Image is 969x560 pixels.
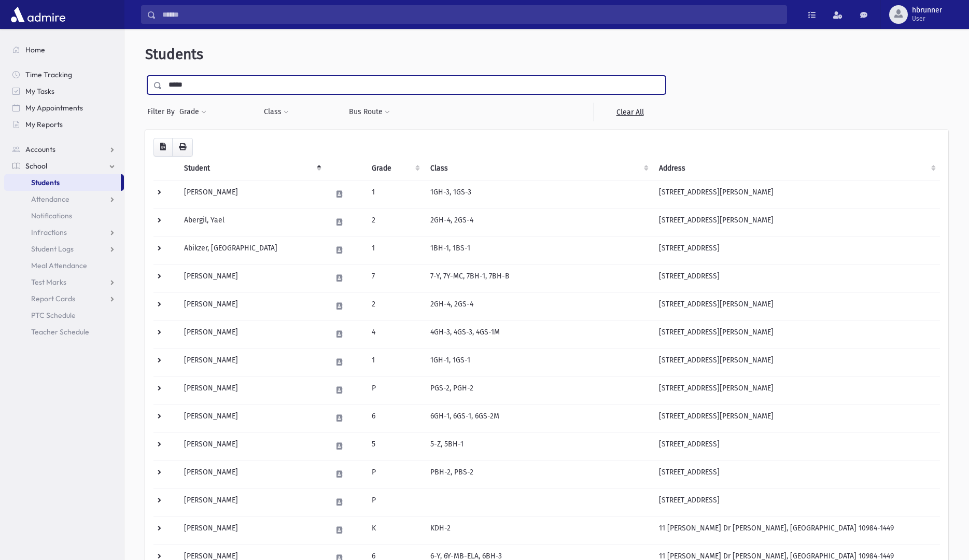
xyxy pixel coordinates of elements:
[4,66,124,83] a: Time Tracking
[348,103,390,121] button: Bus Route
[31,194,69,204] span: Attendance
[4,174,121,191] a: Students
[366,180,424,208] td: 1
[366,460,424,488] td: P
[156,5,787,24] input: Search
[31,294,75,303] span: Report Cards
[178,157,326,180] th: Student: activate to sort column descending
[424,432,653,460] td: 5-Z, 5BH-1
[25,161,47,171] span: School
[424,348,653,376] td: 1GH-1, 1GS-1
[178,236,326,264] td: Abikzer, [GEOGRAPHIC_DATA]
[153,138,173,157] button: CSV
[424,236,653,264] td: 1BH-1, 1BS-1
[178,180,326,208] td: [PERSON_NAME]
[366,516,424,544] td: K
[31,244,74,254] span: Student Logs
[4,100,124,116] a: My Appointments
[178,208,326,236] td: Abergil, Yael
[366,208,424,236] td: 2
[178,516,326,544] td: [PERSON_NAME]
[653,460,940,488] td: [STREET_ADDRESS]
[366,348,424,376] td: 1
[4,241,124,257] a: Student Logs
[145,46,203,63] span: Students
[366,157,424,180] th: Grade: activate to sort column ascending
[31,178,60,187] span: Students
[366,404,424,432] td: 6
[424,157,653,180] th: Class: activate to sort column ascending
[31,228,67,237] span: Infractions
[366,236,424,264] td: 1
[424,516,653,544] td: KDH-2
[25,103,83,113] span: My Appointments
[31,311,76,320] span: PTC Schedule
[366,320,424,348] td: 4
[31,327,89,337] span: Teacher Schedule
[31,277,66,287] span: Test Marks
[424,460,653,488] td: PBH-2, PBS-2
[25,120,63,129] span: My Reports
[31,211,72,220] span: Notifications
[912,6,942,15] span: hbrunner
[424,376,653,404] td: PGS-2, PGH-2
[4,141,124,158] a: Accounts
[424,292,653,320] td: 2GH-4, 2GS-4
[653,488,940,516] td: [STREET_ADDRESS]
[178,404,326,432] td: [PERSON_NAME]
[4,116,124,133] a: My Reports
[178,348,326,376] td: [PERSON_NAME]
[653,516,940,544] td: 11 [PERSON_NAME] Dr [PERSON_NAME], [GEOGRAPHIC_DATA] 10984-1449
[4,290,124,307] a: Report Cards
[653,208,940,236] td: [STREET_ADDRESS][PERSON_NAME]
[653,157,940,180] th: Address: activate to sort column ascending
[263,103,289,121] button: Class
[366,488,424,516] td: P
[4,191,124,207] a: Attendance
[25,45,45,54] span: Home
[178,432,326,460] td: [PERSON_NAME]
[4,158,124,174] a: School
[179,103,207,121] button: Grade
[8,4,68,25] img: AdmirePro
[4,307,124,324] a: PTC Schedule
[4,207,124,224] a: Notifications
[147,106,179,117] span: Filter By
[594,103,666,121] a: Clear All
[178,376,326,404] td: [PERSON_NAME]
[366,432,424,460] td: 5
[4,324,124,340] a: Teacher Schedule
[653,180,940,208] td: [STREET_ADDRESS][PERSON_NAME]
[653,348,940,376] td: [STREET_ADDRESS][PERSON_NAME]
[4,224,124,241] a: Infractions
[653,320,940,348] td: [STREET_ADDRESS][PERSON_NAME]
[366,292,424,320] td: 2
[4,41,124,58] a: Home
[424,404,653,432] td: 6GH-1, 6GS-1, 6GS-2M
[653,404,940,432] td: [STREET_ADDRESS][PERSON_NAME]
[653,292,940,320] td: [STREET_ADDRESS][PERSON_NAME]
[172,138,193,157] button: Print
[424,320,653,348] td: 4GH-3, 4GS-3, 4GS-1M
[178,460,326,488] td: [PERSON_NAME]
[25,145,55,154] span: Accounts
[653,264,940,292] td: [STREET_ADDRESS]
[912,15,942,23] span: User
[424,180,653,208] td: 1GH-3, 1GS-3
[178,264,326,292] td: [PERSON_NAME]
[366,376,424,404] td: P
[653,432,940,460] td: [STREET_ADDRESS]
[4,83,124,100] a: My Tasks
[31,261,87,270] span: Meal Attendance
[4,274,124,290] a: Test Marks
[366,264,424,292] td: 7
[178,320,326,348] td: [PERSON_NAME]
[178,292,326,320] td: [PERSON_NAME]
[653,376,940,404] td: [STREET_ADDRESS][PERSON_NAME]
[25,70,72,79] span: Time Tracking
[424,264,653,292] td: 7-Y, 7Y-MC, 7BH-1, 7BH-B
[4,257,124,274] a: Meal Attendance
[653,236,940,264] td: [STREET_ADDRESS]
[25,87,54,96] span: My Tasks
[178,488,326,516] td: [PERSON_NAME]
